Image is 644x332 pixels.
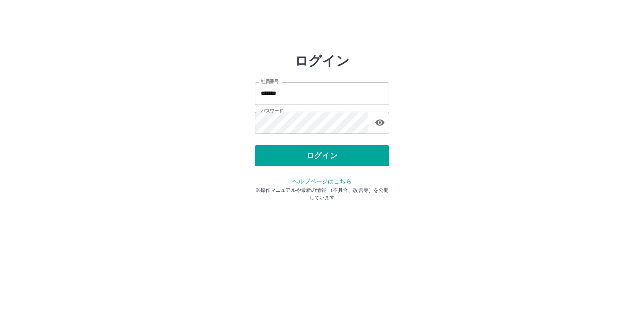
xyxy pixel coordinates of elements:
label: 社員番号 [261,78,278,85]
label: パスワード [261,108,283,114]
h2: ログイン [295,53,350,69]
a: ヘルプページはこちら [292,178,351,185]
p: ※操作マニュアルや最新の情報 （不具合、改善等）を公開しています [255,186,389,201]
button: ログイン [255,145,389,166]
